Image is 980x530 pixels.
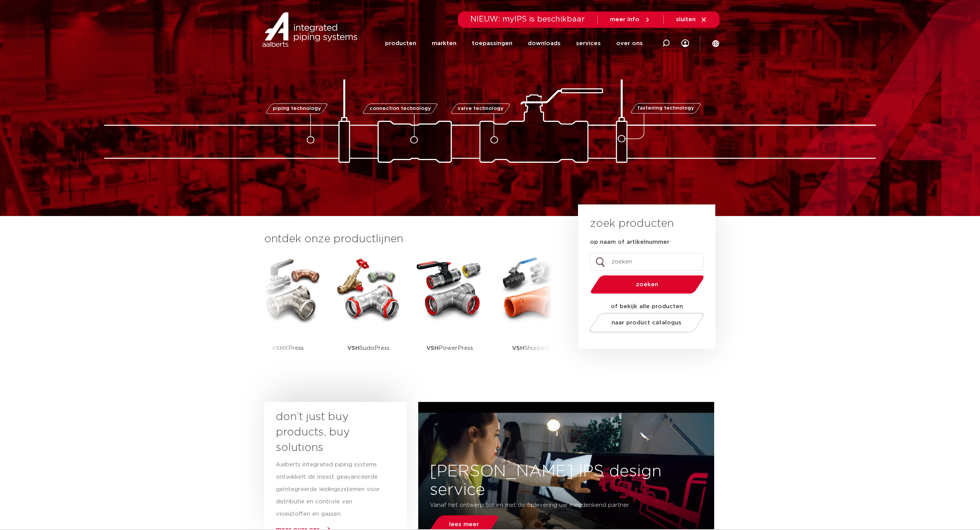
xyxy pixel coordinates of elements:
a: naar product catalogus [588,313,706,333]
h3: ontdek onze productlijnen [264,231,552,247]
a: meer info [610,16,651,23]
strong: VSH [426,345,439,351]
strong: VSH [512,345,524,351]
a: VSHSudoPress [334,255,403,372]
a: services [576,28,601,59]
strong: of bekijk alle producten [611,304,683,309]
a: over ons [616,28,643,59]
span: meer info [610,17,639,22]
input: zoeken [590,253,703,271]
p: PowerPress [426,324,473,372]
div: my IPS [681,28,689,59]
span: valve technology [457,106,503,111]
a: VSHShurjoint [496,255,565,372]
p: XPress [272,324,304,372]
a: VSHPowerPress [415,255,484,372]
span: NIEUW: myIPS is beschikbaar [470,15,585,23]
a: sluiten [676,16,707,23]
span: sluiten [676,17,696,22]
strong: VSH [347,345,360,351]
a: VSHXPress [253,255,322,372]
p: Aalberts integrated piping systems ontwikkelt de meest geavanceerde geïntegreerde leidingsystemen... [276,459,381,520]
span: zoeken [610,282,684,287]
a: markten [432,28,456,59]
h3: don’t just buy products, buy solutions [276,409,381,456]
span: connection technology [370,106,431,111]
p: Vanaf het ontwerp tot en met de oplevering uw meedenkend partner [430,499,656,511]
a: producten [385,28,416,59]
label: op naam of artikelnummer [590,238,669,246]
span: naar product catalogus [612,320,682,326]
button: zoeken [588,275,707,294]
h3: zoek producten [590,216,674,231]
span: piping technology [272,106,321,111]
h3: [PERSON_NAME] IPS design service [418,462,714,499]
strong: VSH [272,345,284,351]
a: downloads [528,28,561,59]
p: Shurjoint [512,324,549,372]
span: fastening technology [637,106,694,111]
p: SudoPress [347,324,390,372]
nav: Menu [385,28,643,59]
a: toepassingen [472,28,512,59]
span: lees meer [449,522,479,527]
